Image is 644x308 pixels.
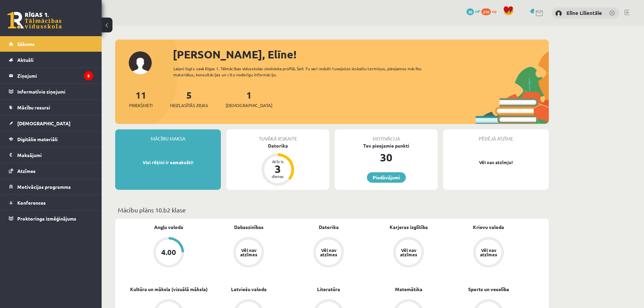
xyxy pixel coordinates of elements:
[239,248,258,257] div: Vēl nav atzīmes
[234,224,264,231] a: Dabaszinības
[161,249,176,256] div: 4.00
[17,104,50,110] span: Mācību resursi
[130,286,208,293] a: Kultūra un māksla (vizuālā māksla)
[466,8,474,15] span: 30
[129,102,152,109] span: Priekšmeti
[395,286,422,293] a: Matemātika
[17,120,70,126] span: [DEMOGRAPHIC_DATA]
[17,84,93,99] legend: Informatīvie ziņojumi
[9,100,93,115] a: Mācību resursi
[481,8,491,15] span: 210
[369,237,449,269] a: Vēl nav atzīmes
[9,131,93,147] a: Digitālie materiāli
[479,248,498,257] div: Vēl nav atzīmes
[226,142,329,187] a: Datorika Atlicis 3 dienas
[173,46,549,62] div: [PERSON_NAME], Elīne!
[17,136,58,142] span: Digitālie materiāli
[449,237,528,269] a: Vēl nav atzīmes
[17,147,93,163] legend: Maksājumi
[319,248,338,257] div: Vēl nav atzīmes
[9,68,93,83] a: Ziņojumi5
[17,41,35,47] span: Sākums
[335,129,438,142] div: Motivācija
[9,163,93,179] a: Atzīmes
[226,102,272,109] span: [DEMOGRAPHIC_DATA]
[129,89,152,109] a: 11Priekšmeti
[119,159,217,166] p: Visi rēķini ir samaksāti!
[390,224,428,231] a: Karjeras izglītība
[566,9,602,16] a: Elīne Lilientāle
[231,286,267,293] a: Latviešu valoda
[9,52,93,68] a: Aktuāli
[9,84,93,99] a: Informatīvie ziņojumi
[443,129,549,142] div: Pēdējā atzīme
[226,142,329,149] div: Datorika
[7,12,62,29] a: Rīgas 1. Tālmācības vidusskola
[226,89,272,109] a: 1[DEMOGRAPHIC_DATA]
[209,237,289,269] a: Vēl nav atzīmes
[129,237,209,269] a: 4.00
[335,142,438,149] div: Tev pieejamie punkti
[9,179,93,195] a: Motivācijas programma
[466,8,480,14] a: 30 mP
[317,286,340,293] a: Literatūra
[492,8,496,14] span: xp
[170,102,208,109] span: Neizlasītās ziņas
[17,57,34,63] span: Aktuāli
[268,163,288,174] div: 3
[170,89,208,109] a: 5Neizlasītās ziņas
[17,68,93,83] legend: Ziņojumi
[9,211,93,226] a: Proktoringa izmēģinājums
[319,224,339,231] a: Datorika
[9,147,93,163] a: Maksājumi
[173,66,434,78] div: Laipni lūgts savā Rīgas 1. Tālmācības vidusskolas skolnieka profilā. Šeit Tu vari redzēt tuvojošo...
[399,248,418,257] div: Vēl nav atzīmes
[468,286,509,293] a: Sports un veselība
[473,224,504,231] a: Krievu valoda
[446,159,545,166] p: Vēl nav atzīmju!
[9,36,93,52] a: Sākums
[268,159,288,163] div: Atlicis
[154,224,183,231] a: Angļu valoda
[289,237,369,269] a: Vēl nav atzīmes
[475,8,480,14] span: mP
[84,71,93,80] i: 5
[268,174,288,178] div: dienas
[481,8,500,14] a: 210 xp
[367,172,406,183] a: Piedāvājumi
[118,205,546,214] p: Mācību plāns 10.b2 klase
[226,129,329,142] div: Tuvākā ieskaite
[17,168,36,174] span: Atzīmes
[17,200,46,206] span: Konferences
[17,215,76,222] span: Proktoringa izmēģinājums
[9,195,93,210] a: Konferences
[115,129,221,142] div: Mācību maksa
[555,10,562,17] img: Elīne Lilientāle
[9,115,93,131] a: [DEMOGRAPHIC_DATA]
[17,184,71,190] span: Motivācijas programma
[335,149,438,165] div: 30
